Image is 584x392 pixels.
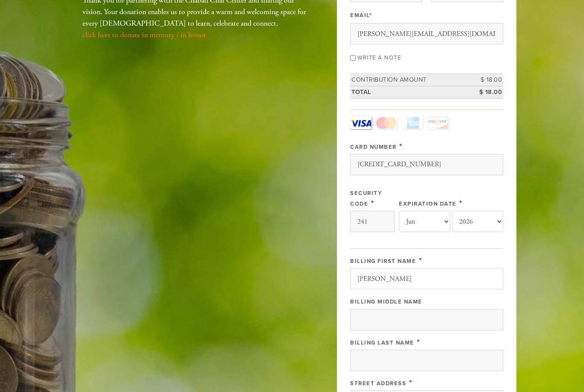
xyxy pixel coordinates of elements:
span: This field is required. [369,12,372,19]
a: Discover [427,116,448,129]
a: click here to donate in memory / in honor [83,30,206,40]
label: Write a note [357,54,401,61]
span: This field is required. [417,337,420,347]
span: This field is required. [459,198,463,208]
td: $ 18.00 [465,86,503,98]
label: Billing First Name [350,258,416,265]
a: Visa [350,116,372,129]
td: Contribution Amount [350,74,465,86]
td: $ 18.00 [465,74,503,86]
td: Total [350,86,465,98]
span: This field is required. [399,141,403,151]
label: Email [350,12,372,19]
select: Expiration Date month [399,211,450,232]
label: Street Address [350,380,406,387]
label: Billing Last Name [350,339,414,346]
span: This field is required. [409,378,413,387]
label: Security Code [350,190,382,207]
a: Amex [401,116,423,129]
label: Billing Middle Name [350,298,422,305]
span: This field is required. [419,256,422,265]
label: Expiration Date [399,200,457,207]
select: Expiration Date year [452,211,503,232]
span: This field is required. [371,198,375,208]
a: MasterCard [376,116,397,129]
label: Card Number [350,144,397,150]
